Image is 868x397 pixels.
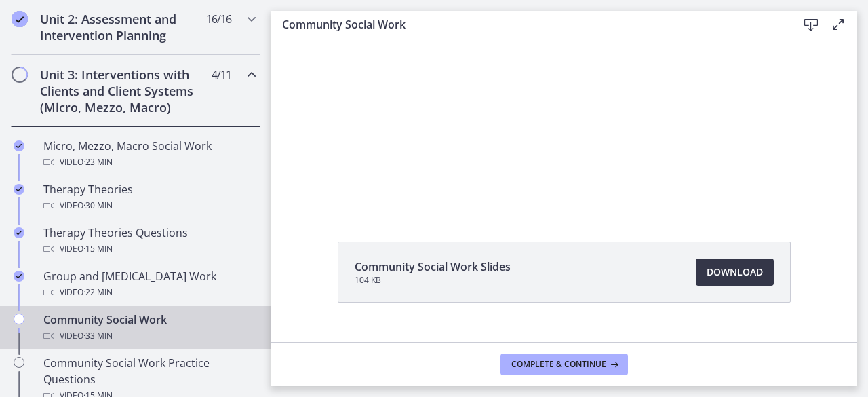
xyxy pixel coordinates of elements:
[14,227,24,238] i: Completed
[43,225,255,257] div: Therapy Theories Questions
[212,67,231,83] span: 4 / 11
[43,284,255,301] div: Video
[355,259,511,275] span: Community Social Work Slides
[14,140,24,151] i: Completed
[14,184,24,195] i: Completed
[696,259,774,286] a: Download
[707,264,763,280] span: Download
[43,154,255,170] div: Video
[43,268,255,301] div: Group and [MEDICAL_DATA] Work
[206,11,231,27] span: 16 / 16
[43,138,255,170] div: Micro, Mezzo, Macro Social Work
[40,67,205,115] h2: Unit 3: Interventions with Clients and Client Systems (Micro, Mezzo, Macro)
[83,284,113,301] span: · 22 min
[282,16,776,33] h3: Community Social Work
[83,197,113,214] span: · 30 min
[500,354,628,375] button: Complete & continue
[43,197,255,214] div: Video
[14,271,24,282] i: Completed
[43,328,255,344] div: Video
[511,359,606,370] span: Complete & continue
[43,311,255,344] div: Community Social Work
[83,328,113,344] span: · 33 min
[83,154,113,170] span: · 23 min
[355,275,511,286] span: 104 KB
[12,11,28,27] i: Completed
[83,241,113,257] span: · 15 min
[43,181,255,214] div: Therapy Theories
[40,11,205,43] h2: Unit 2: Assessment and Intervention Planning
[43,241,255,257] div: Video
